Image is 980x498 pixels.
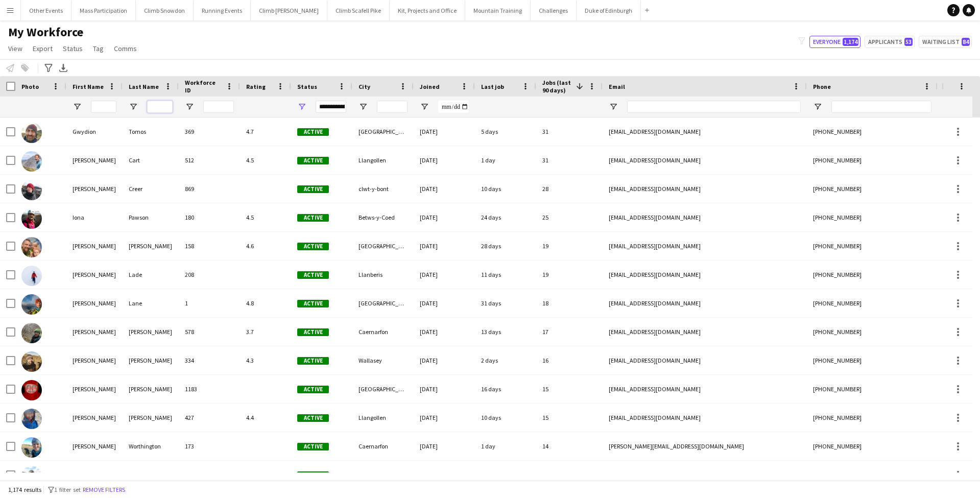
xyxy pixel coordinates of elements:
[603,289,807,317] div: [EMAIL_ADDRESS][DOMAIN_NAME]
[475,232,536,260] div: 28 days
[123,318,179,346] div: [PERSON_NAME]
[807,117,938,146] div: [PHONE_NUMBER]
[807,203,938,231] div: [PHONE_NUMBER]
[481,83,504,90] span: Last job
[147,101,173,113] input: Last Name Filter Input
[297,271,329,279] span: Active
[475,432,536,460] div: 1 day
[8,44,22,53] span: View
[66,146,123,174] div: [PERSON_NAME]
[414,404,475,432] div: [DATE]
[603,146,807,174] div: [EMAIL_ADDRESS][DOMAIN_NAME]
[21,237,42,257] img: Rob Laing
[21,351,42,372] img: Leon Perkins
[475,375,536,403] div: 16 days
[240,289,291,317] div: 4.8
[185,102,194,111] button: Open Filter Menu
[81,484,127,495] button: Remove filters
[609,102,618,111] button: Open Filter Menu
[327,1,390,20] button: Climb Scafell Pike
[21,1,71,20] button: Other Events
[843,38,858,46] span: 1,174
[21,409,42,429] img: Rebecca Watts
[813,102,822,111] button: Open Filter Menu
[203,101,234,113] input: Workforce ID Filter Input
[475,117,536,146] div: 5 days
[603,461,807,489] div: [EMAIL_ADDRESS][DOMAIN_NAME]
[536,461,603,489] div: 14
[129,102,138,111] button: Open Filter Menu
[297,214,329,222] span: Active
[179,318,240,346] div: 578
[59,42,87,55] a: Status
[536,232,603,260] div: 19
[475,289,536,317] div: 31 days
[129,83,159,90] span: Last Name
[475,346,536,374] div: 2 days
[414,260,475,289] div: [DATE]
[240,117,291,146] div: 4.7
[377,101,408,113] input: City Filter Input
[536,432,603,460] div: 14
[185,79,222,94] span: Workforce ID
[123,203,179,231] div: Pawson
[414,318,475,346] div: [DATE]
[475,175,536,203] div: 10 days
[194,1,251,20] button: Running Events
[297,357,329,365] span: Active
[603,232,807,260] div: [EMAIL_ADDRESS][DOMAIN_NAME]
[352,432,414,460] div: Caernarfon
[240,346,291,374] div: 4.3
[66,318,123,346] div: [PERSON_NAME]
[240,146,291,174] div: 4.5
[603,175,807,203] div: [EMAIL_ADDRESS][DOMAIN_NAME]
[54,486,81,493] span: 1 filter set
[179,461,240,489] div: 82
[352,318,414,346] div: Caernarfon
[297,243,329,250] span: Active
[136,1,194,20] button: Climb Snowdon
[66,461,123,489] div: Mark
[352,203,414,231] div: Betws-y-Coed
[66,432,123,460] div: [PERSON_NAME]
[297,328,329,336] span: Active
[358,102,368,111] button: Open Filter Menu
[179,260,240,289] div: 208
[123,146,179,174] div: Cart
[465,1,531,20] button: Mountain Training
[807,346,938,374] div: [PHONE_NUMBER]
[179,203,240,231] div: 180
[536,146,603,174] div: 31
[807,432,938,460] div: [PHONE_NUMBER]
[352,175,414,203] div: clwt-y-bont
[114,44,137,53] span: Comms
[21,83,39,90] span: Photo
[179,375,240,403] div: 1183
[475,318,536,346] div: 13 days
[603,375,807,403] div: [EMAIL_ADDRESS][DOMAIN_NAME]
[609,83,625,90] span: Email
[536,318,603,346] div: 17
[297,300,329,307] span: Active
[123,432,179,460] div: Worthington
[807,461,938,489] div: [PHONE_NUMBER]
[352,461,414,489] div: Peterborough
[240,404,291,432] div: 4.4
[21,208,42,229] img: Iona Pawson
[420,102,429,111] button: Open Filter Menu
[57,62,69,74] app-action-btn: Export XLSX
[71,1,136,20] button: Mass Participation
[297,471,329,479] span: Active
[110,42,141,55] a: Comms
[179,232,240,260] div: 158
[66,289,123,317] div: [PERSON_NAME]
[66,346,123,374] div: [PERSON_NAME]
[807,289,938,317] div: [PHONE_NUMBER]
[123,346,179,374] div: [PERSON_NAME]
[21,323,42,343] img: Jen Thomas
[577,1,641,20] button: Duke of Edinburgh
[904,38,913,46] span: 53
[536,346,603,374] div: 16
[414,203,475,231] div: [DATE]
[123,232,179,260] div: [PERSON_NAME]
